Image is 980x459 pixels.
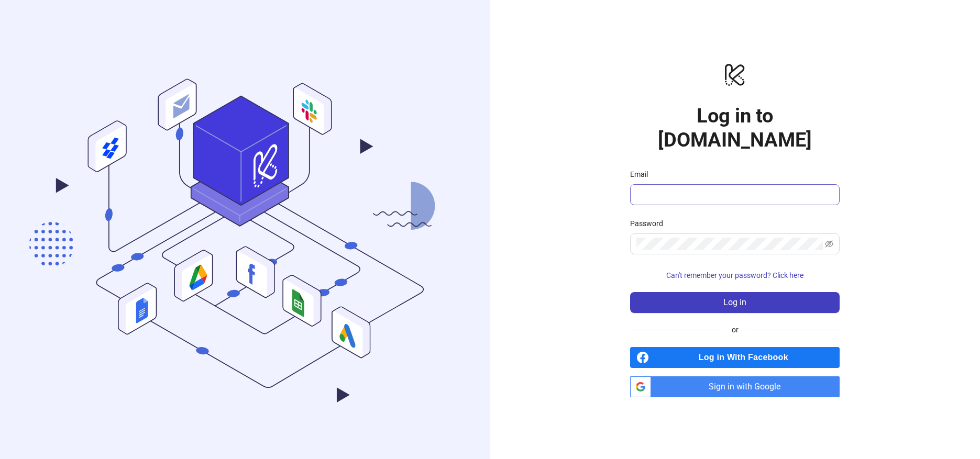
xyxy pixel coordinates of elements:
span: Can't remember your password? Click here [666,271,803,279]
span: or [723,324,747,335]
a: Log in With Facebook [630,347,840,368]
span: Log in [723,298,746,307]
label: Password [630,218,670,229]
a: Can't remember your password? Click here [630,271,840,279]
span: Sign in with Google [655,376,840,397]
input: Password [636,238,823,250]
span: Log in With Facebook [653,347,840,368]
span: eye-invisible [825,240,833,248]
button: Log in [630,292,840,313]
button: Can't remember your password? Click here [630,267,840,284]
a: Sign in with Google [630,376,840,397]
h1: Log in to [DOMAIN_NAME] [630,104,840,152]
input: Email [636,188,831,201]
label: Email [630,169,655,180]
